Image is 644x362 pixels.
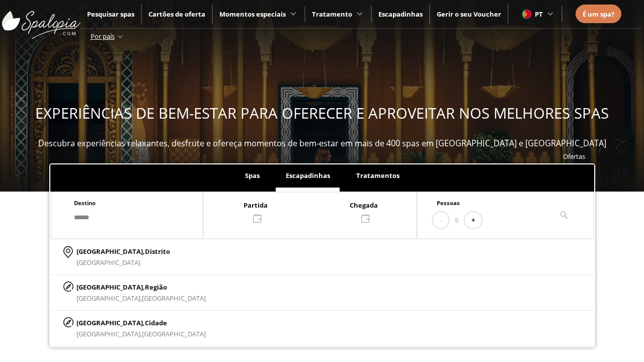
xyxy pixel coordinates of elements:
[245,171,260,180] span: Spas
[356,171,399,180] span: Tratamentos
[38,138,606,149] span: Descubra experiências relaxantes, desfrute e ofereça momentos de bem-estar em mais de 400 spas em...
[378,10,423,19] a: Escapadinhas
[148,10,205,19] a: Cartões de oferta
[437,199,460,207] span: Pessoas
[455,215,458,226] span: 0
[145,318,167,327] span: Cidade
[76,329,142,338] span: [GEOGRAPHIC_DATA],
[76,282,206,293] p: [GEOGRAPHIC_DATA],
[2,1,80,39] img: ImgLogoSpalopia.BvClDcEz.svg
[145,283,167,292] span: Região
[583,9,614,20] a: É um spa?
[76,294,142,303] span: [GEOGRAPHIC_DATA],
[76,246,170,257] p: [GEOGRAPHIC_DATA],
[76,258,140,267] span: [GEOGRAPHIC_DATA]
[465,212,481,229] button: +
[76,317,206,328] p: [GEOGRAPHIC_DATA],
[563,152,585,161] a: Ofertas
[437,10,501,19] a: Gerir o seu Voucher
[142,329,206,338] span: [GEOGRAPHIC_DATA]
[286,171,330,180] span: Escapadinhas
[35,103,609,123] span: EXPERIÊNCIAS DE BEM-ESTAR PARA OFERECER E APROVEITAR NOS MELHORES SPAS
[91,32,115,41] span: Por país
[583,10,614,19] span: É um spa?
[87,10,134,19] a: Pesquisar spas
[145,247,170,256] span: Distrito
[142,294,206,303] span: [GEOGRAPHIC_DATA]
[433,212,448,229] button: -
[74,199,96,207] span: Destino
